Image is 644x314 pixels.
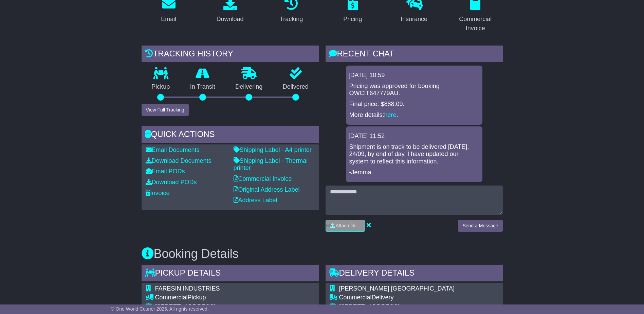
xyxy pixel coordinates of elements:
a: here [384,111,397,118]
a: Download PODs [146,179,197,186]
p: Delivered [273,83,319,91]
div: Delivery Details [326,265,503,283]
div: Pickup [155,294,286,301]
a: Shipping Label - Thermal printer [234,157,308,172]
a: Email Documents [146,146,200,153]
div: RECENT CHAT [326,46,503,64]
a: Email PODs [146,168,185,175]
div: Quick Actions [142,126,319,144]
button: View Full Tracking [142,104,189,116]
p: More details: . [349,111,479,119]
span: Commercial [155,294,188,301]
div: Delivery [339,294,499,301]
span: [PERSON_NAME] [GEOGRAPHIC_DATA] [339,285,455,292]
div: [STREET_ADDRESS] [155,303,286,311]
div: Download [216,15,243,24]
p: -Jemma [349,169,479,176]
div: Email [161,15,176,24]
a: Commercial Invoice [234,175,292,182]
p: Pickup [142,83,180,91]
a: Original Address Label [234,186,300,193]
span: FARESIN INDUSTRIES [155,285,220,292]
div: Pricing [343,15,362,24]
div: Insurance [401,15,427,24]
a: Invoice [146,190,170,196]
p: Shipment is on track to be delivered [DATE], 24/09, by end of day. I have updated our system to r... [349,143,479,165]
a: Address Label [234,197,277,204]
div: Commercial Invoice [453,15,498,33]
a: Shipping Label - A4 printer [234,146,312,153]
div: Tracking history [142,46,319,64]
p: Delivering [225,83,273,91]
span: Commercial [339,294,372,301]
p: Final price: $888.09. [349,101,479,108]
div: Tracking [280,15,303,24]
button: Send a Message [458,220,502,232]
h3: Booking Details [142,247,503,261]
div: [STREET_ADDRESS] [339,303,499,311]
span: © One World Courier 2025. All rights reserved. [111,306,209,312]
p: In Transit [180,83,225,91]
div: Pickup Details [142,265,319,283]
div: [DATE] 11:52 [349,133,480,140]
div: [DATE] 10:59 [349,72,480,79]
a: Download Documents [146,157,211,164]
p: Pricing was approved for booking OWCIT647779AU. [349,83,479,97]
